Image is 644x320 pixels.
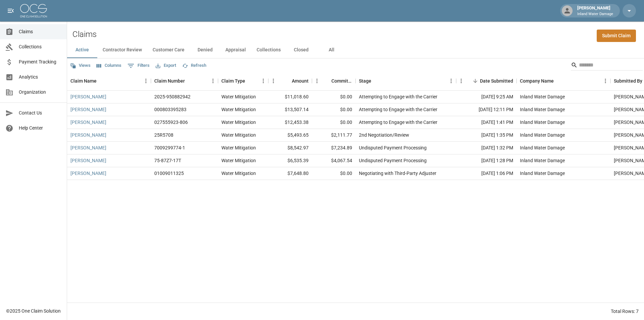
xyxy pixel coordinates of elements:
button: Sort [97,76,106,86]
button: Export [154,60,178,71]
button: Contractor Review [97,42,147,58]
div: $7,648.80 [268,167,312,180]
div: $13,507.14 [268,103,312,116]
div: Negotiating with Third-Party Adjuster [359,170,436,177]
div: Inland Water Damage [520,144,565,151]
div: Inland Water Damage [520,93,565,100]
div: 027555923-806 [154,119,188,126]
a: [PERSON_NAME] [70,106,106,113]
div: Inland Water Damage [520,132,565,138]
div: 7009299774-1 [154,144,185,151]
button: Select columns [95,60,123,71]
button: Menu [312,76,322,86]
div: Company Name [517,72,610,90]
a: [PERSON_NAME] [70,144,106,151]
div: Submitted By [614,72,642,90]
div: Stage [356,72,456,90]
button: All [316,42,346,58]
div: Undisputed Payment Processing [359,157,427,164]
div: $4,067.54 [312,154,356,167]
div: Inland Water Damage [520,119,565,126]
button: Sort [471,76,480,86]
button: Sort [322,76,331,86]
button: Customer Care [147,42,190,58]
div: $8,542.97 [268,142,312,154]
button: Menu [208,76,218,86]
button: Refresh [180,60,208,71]
div: Search [571,60,643,72]
a: [PERSON_NAME] [70,93,106,100]
div: $2,111.77 [312,129,356,142]
div: Water Mitigation [221,93,256,100]
div: $12,453.38 [268,116,312,129]
div: Company Name [520,72,554,90]
img: ocs-logo-white-transparent.png [20,4,47,17]
div: 01009011325 [154,170,184,177]
span: Help Center [19,125,61,132]
button: Appraisal [220,42,251,58]
div: Attempting to Engage with the Carrier [359,119,437,126]
div: Stage [359,72,371,90]
button: Sort [245,76,255,86]
div: [DATE] 1:35 PM [456,129,517,142]
div: $0.00 [312,167,356,180]
button: Denied [190,42,220,58]
span: Organization [19,89,61,96]
a: [PERSON_NAME] [70,170,106,177]
div: Claim Number [154,72,185,90]
div: Inland Water Damage [520,170,565,177]
h2: Claims [72,30,97,39]
div: $11,018.60 [268,91,312,103]
div: Amount [292,72,309,90]
a: [PERSON_NAME] [70,157,106,164]
div: Claim Type [221,72,245,90]
div: 25R5708 [154,132,173,138]
div: [DATE] 1:41 PM [456,116,517,129]
div: $0.00 [312,103,356,116]
div: Water Mitigation [221,132,256,138]
span: Analytics [19,74,61,81]
div: [DATE] 12:11 PM [456,103,517,116]
div: $0.00 [312,91,356,103]
div: $7,234.89 [312,142,356,154]
div: Claim Name [67,72,151,90]
div: $5,493.65 [268,129,312,142]
button: Sort [185,76,194,86]
div: 2nd Negotiation/Review [359,132,409,138]
button: Menu [141,76,151,86]
div: $6,535.39 [268,154,312,167]
p: Inland Water Damage [577,11,613,17]
button: Show filters [126,60,151,71]
button: Collections [251,42,286,58]
span: Payment Tracking [19,58,61,65]
div: Total Rows: 7 [611,308,639,315]
div: [DATE] 1:32 PM [456,142,517,154]
div: Committed Amount [331,72,352,90]
div: [PERSON_NAME] [575,5,616,17]
div: Water Mitigation [221,106,256,113]
button: Menu [456,76,466,86]
button: Menu [446,76,456,86]
a: [PERSON_NAME] [70,132,106,138]
div: Amount [268,72,312,90]
button: Menu [600,76,610,86]
button: Menu [268,76,278,86]
div: 2025-950882942 [154,93,191,100]
div: Claim Name [70,72,97,90]
div: Undisputed Payment Processing [359,144,427,151]
div: Water Mitigation [221,119,256,126]
div: Claim Type [218,72,268,90]
div: Date Submitted [456,72,517,90]
div: [DATE] 1:06 PM [456,167,517,180]
div: Inland Water Damage [520,157,565,164]
span: Contact Us [19,109,61,117]
div: Inland Water Damage [520,106,565,113]
div: $0.00 [312,116,356,129]
div: [DATE] 1:28 PM [456,154,517,167]
span: Collections [19,43,61,50]
button: open drawer [4,4,17,17]
div: 000803395283 [154,106,186,113]
button: Sort [282,76,292,86]
button: Views [68,60,92,71]
button: Sort [554,76,563,86]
